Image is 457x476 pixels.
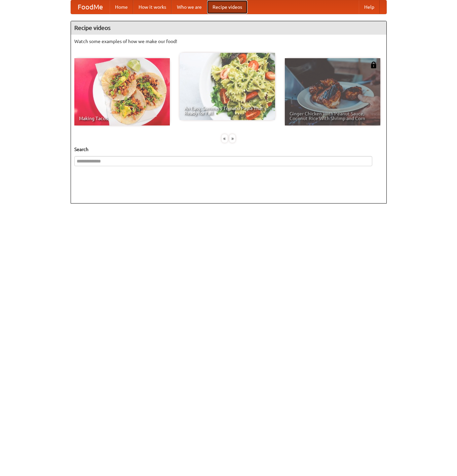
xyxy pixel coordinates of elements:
a: Making Tacos [74,58,170,125]
span: Making Tacos [79,116,165,121]
span: An Easy, Summery Tomato Pasta That's Ready for Fall [184,106,270,115]
h4: Recipe videos [71,21,386,35]
a: Recipe videos [207,0,247,14]
h5: Search [74,146,383,153]
p: Watch some examples of how we make our food! [74,38,383,45]
a: FoodMe [71,0,110,14]
a: An Easy, Summery Tomato Pasta That's Ready for Fall [180,53,275,120]
a: Help [359,0,380,14]
a: Who we are [172,0,207,14]
div: « [222,134,228,143]
a: Home [110,0,133,14]
img: 483408.png [370,62,377,68]
a: How it works [133,0,172,14]
div: » [229,134,235,143]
